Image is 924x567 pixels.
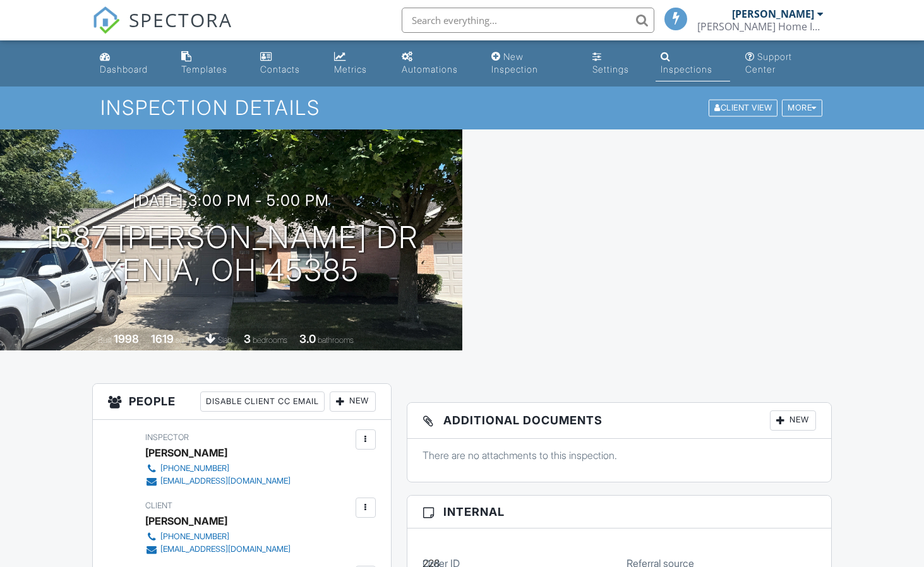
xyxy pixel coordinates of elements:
[334,64,367,75] div: Metrics
[486,45,577,81] a: New Inspection
[98,335,112,345] span: Built
[218,335,232,345] span: slab
[709,100,777,117] div: Client View
[587,45,645,81] a: Settings
[100,64,148,75] div: Dashboard
[407,496,831,528] h3: Internal
[114,332,139,345] div: 1998
[745,51,792,75] div: Support Center
[92,6,120,34] img: The Best Home Inspection Software - Spectora
[133,192,329,209] h3: [DATE] 3:00 pm - 5:00 pm
[318,335,354,345] span: bathrooms
[92,17,232,44] a: SPECTORA
[95,45,165,81] a: Dashboard
[93,384,391,420] h3: People
[160,476,291,486] div: [EMAIL_ADDRESS][DOMAIN_NAME]
[299,332,316,345] div: 3.0
[151,332,174,345] div: 1619
[423,448,816,462] p: There are no attachments to this inspection.
[145,462,291,475] a: [PHONE_NUMBER]
[160,544,291,554] div: [EMAIL_ADDRESS][DOMAIN_NAME]
[407,403,831,439] h3: Additional Documents
[732,8,814,20] div: [PERSON_NAME]
[397,45,476,81] a: Automations (Basic)
[176,335,193,345] span: sq. ft.
[160,463,229,474] div: [PHONE_NUMBER]
[176,45,245,81] a: Templates
[656,45,729,81] a: Inspections
[145,530,291,543] a: [PHONE_NUMBER]
[145,433,189,442] span: Inspector
[181,64,227,75] div: Templates
[145,511,227,530] div: [PERSON_NAME]
[329,45,386,81] a: Metrics
[697,20,824,33] div: Leach Home Inspection Services
[145,501,172,510] span: Client
[661,64,712,75] div: Inspections
[260,64,300,75] div: Contacts
[145,475,291,487] a: [EMAIL_ADDRESS][DOMAIN_NAME]
[740,45,829,81] a: Support Center
[145,443,227,462] div: [PERSON_NAME]
[129,6,232,33] span: SPECTORA
[402,64,458,75] div: Automations
[330,391,376,412] div: New
[770,410,816,431] div: New
[255,45,319,81] a: Contacts
[244,332,251,345] div: 3
[253,335,287,345] span: bedrooms
[145,543,291,556] a: [EMAIL_ADDRESS][DOMAIN_NAME]
[491,51,538,75] div: New Inspection
[43,221,419,288] h1: 1587 [PERSON_NAME] Dr Xenia, OH 45385
[402,8,654,33] input: Search everything...
[782,100,822,117] div: More
[160,532,229,542] div: [PHONE_NUMBER]
[100,97,824,119] h1: Inspection Details
[707,102,781,112] a: Client View
[200,391,325,412] div: Disable Client CC Email
[592,64,629,75] div: Settings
